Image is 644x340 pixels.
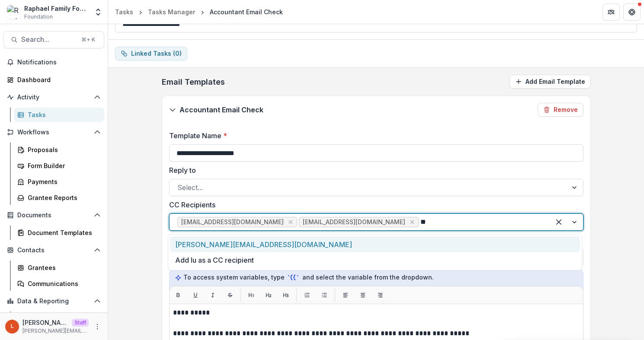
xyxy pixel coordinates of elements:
[262,288,276,302] button: H2
[169,165,578,175] label: Reply to
[356,288,370,302] button: Align center
[14,261,104,275] a: Grantees
[28,228,97,237] div: Document Templates
[3,125,104,139] button: Open Workflows
[72,319,89,327] p: Staff
[538,103,583,117] button: Remove
[14,175,104,189] a: Payments
[14,276,104,291] a: Communications
[17,212,90,219] span: Documents
[181,219,284,226] span: [EMAIL_ADDRESS][DOMAIN_NAME]
[22,318,68,327] p: [PERSON_NAME]
[80,35,97,44] div: ⌘ + K
[112,6,137,18] a: Tasks
[11,324,14,329] div: Lucy
[286,273,301,282] code: `{{`
[3,90,104,104] button: Open Activity
[14,226,104,240] a: Document Templates
[148,7,195,16] div: Tasks Manager
[112,6,286,18] nav: breadcrumb
[303,219,405,226] span: [EMAIL_ADDRESS][DOMAIN_NAME]
[17,75,97,84] div: Dashboard
[170,252,580,268] div: Add lu as a CC recipient
[509,75,591,89] button: Add Email Template
[170,236,580,252] div: [PERSON_NAME][EMAIL_ADDRESS][DOMAIN_NAME]
[244,288,258,302] button: H1
[115,7,133,16] div: Tasks
[3,294,104,308] button: Open Data & Reporting
[28,279,97,288] div: Communications
[92,3,104,21] button: Open entity switcher
[408,218,417,226] div: Remove mkoenecke@pkfod.com
[92,321,103,332] button: More
[14,159,104,173] a: Form Builder
[17,247,90,254] span: Contacts
[3,55,104,69] button: Notifications
[223,288,237,302] button: Strikethrough
[3,243,104,257] button: Open Contacts
[28,145,97,154] div: Proposals
[28,263,97,272] div: Grantees
[175,273,578,282] p: To access system variables, type and select the variable from the dropdown.
[7,5,21,19] img: Raphael Family Foundation
[3,208,104,222] button: Open Documents
[300,288,314,302] button: List
[14,191,104,205] a: Grantee Reports
[189,288,202,302] button: Underline
[169,200,578,210] label: CC Recipients
[115,47,187,60] button: dependent-tasks
[552,215,566,229] div: Clear selected options
[144,6,199,18] a: Tasks Manager
[179,105,263,115] p: Accountant Email Check
[17,94,90,101] span: Activity
[210,7,283,16] div: Accountant Email Check
[373,288,387,302] button: Align right
[24,13,53,21] span: Foundation
[17,298,90,305] span: Data & Reporting
[286,218,295,226] div: Remove anu@raphaelfamilyfoundation.org
[28,161,97,170] div: Form Builder
[24,4,89,13] div: Raphael Family Foundation
[17,129,90,136] span: Workflows
[162,76,225,88] p: Email Templates
[602,3,620,21] button: Partners
[3,31,104,48] button: Search...
[339,288,352,302] button: Align left
[17,59,101,66] span: Notifications
[623,3,641,21] button: Get Help
[22,327,89,335] p: [PERSON_NAME][EMAIL_ADDRESS][DOMAIN_NAME]
[3,73,104,87] a: Dashboard
[14,108,104,122] a: Tasks
[14,311,104,326] a: Dashboard
[14,143,104,157] a: Proposals
[317,288,331,302] button: List
[28,110,97,119] div: Tasks
[21,35,76,44] span: Search...
[169,130,578,141] label: Template Name
[206,288,220,302] button: Italic
[162,96,590,124] div: Accountant Email CheckRemove
[28,177,97,186] div: Payments
[28,193,97,202] div: Grantee Reports
[171,288,185,302] button: Bold
[279,288,293,302] button: H3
